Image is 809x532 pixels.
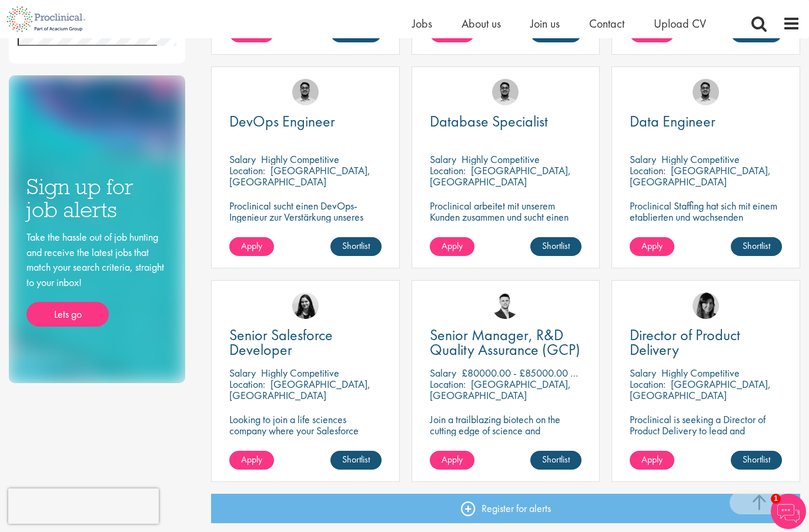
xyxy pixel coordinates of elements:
[430,152,456,166] span: Salary
[530,16,560,31] a: Join us
[731,237,782,256] a: Shortlist
[430,164,466,177] span: Location:
[530,451,581,470] a: Shortlist
[589,16,624,31] a: Contact
[430,328,582,357] a: Senior Manager, R&D Quality Assurance (GCP)
[630,414,782,470] p: Proclinical is seeking a Director of Product Delivery to lead and optimize product delivery pract...
[430,377,466,391] span: Location:
[229,377,265,391] span: Location:
[430,111,548,131] span: Database Specialist
[229,164,265,177] span: Location:
[630,451,674,470] a: Apply
[330,237,382,256] a: Shortlist
[654,16,706,31] a: Upload CV
[229,114,382,129] a: DevOps Engineer
[442,453,463,465] span: Apply
[241,240,262,252] span: Apply
[261,366,339,380] p: Highly Competitive
[630,325,740,360] span: Director of Product Delivery
[630,111,716,131] span: Data Engineer
[462,16,501,31] a: About us
[630,328,782,357] a: Director of Product Delivery
[8,488,159,524] iframe: reCAPTCHA
[630,377,771,402] p: [GEOGRAPHIC_DATA], [GEOGRAPHIC_DATA]
[630,200,782,267] p: Proclinical Staffing hat sich mit einem etablierten und wachsenden Schweizer IT-Dienstleister zus...
[229,237,274,256] a: Apply
[330,451,382,470] a: Shortlist
[430,114,582,129] a: Database Specialist
[430,164,571,188] p: [GEOGRAPHIC_DATA], [GEOGRAPHIC_DATA]
[462,152,540,166] p: Highly Competitive
[641,240,663,252] span: Apply
[630,114,782,129] a: Data Engineer
[630,164,771,188] p: [GEOGRAPHIC_DATA], [GEOGRAPHIC_DATA]
[261,152,339,166] p: Highly Competitive
[26,230,168,327] div: Take the hassle out of job hunting and receive the latest jobs that match your search criteria, s...
[462,366,613,380] p: £80000.00 - £85000.00 per annum
[630,377,666,391] span: Location:
[229,414,382,481] p: Looking to join a life sciences company where your Salesforce expertise will accelerate breakthro...
[430,200,582,256] p: Proclinical arbeitet mit unserem Kunden zusammen und sucht einen Datenbankspezialisten zur Verstä...
[430,325,580,360] span: Senior Manager, R&D Quality Assurance (GCP)
[492,79,519,105] img: Timothy Deschamps
[229,200,382,245] p: Proclinical sucht einen DevOps-Ingenieur zur Verstärkung unseres Kundenteams in [GEOGRAPHIC_DATA].
[26,302,109,327] a: Lets go
[430,414,582,447] p: Join a trailblazing biotech on the cutting edge of science and technology.
[641,453,663,465] span: Apply
[229,164,370,188] p: [GEOGRAPHIC_DATA], [GEOGRAPHIC_DATA]
[771,494,806,529] img: Chatbot
[630,366,656,380] span: Salary
[430,377,571,402] p: [GEOGRAPHIC_DATA], [GEOGRAPHIC_DATA]
[630,237,674,256] a: Apply
[412,16,432,31] a: Jobs
[229,451,274,470] a: Apply
[229,325,333,360] span: Senior Salesforce Developer
[693,292,719,319] img: Tesnim Chagklil
[430,451,474,470] a: Apply
[229,111,335,131] span: DevOps Engineer
[241,453,262,465] span: Apply
[630,152,656,166] span: Salary
[26,175,168,221] h3: Sign up for job alerts
[771,494,781,504] span: 1
[630,164,666,177] span: Location:
[731,451,782,470] a: Shortlist
[292,79,319,105] img: Timothy Deschamps
[442,240,463,252] span: Apply
[229,152,256,166] span: Salary
[661,366,740,380] p: Highly Competitive
[661,152,740,166] p: Highly Competitive
[211,494,800,523] a: Register for alerts
[229,366,256,380] span: Salary
[229,328,382,357] a: Senior Salesforce Developer
[430,237,474,256] a: Apply
[492,292,519,319] img: Joshua Godden
[530,237,581,256] a: Shortlist
[292,292,319,319] img: Indre Stankeviciute
[430,366,456,380] span: Salary
[229,377,370,402] p: [GEOGRAPHIC_DATA], [GEOGRAPHIC_DATA]
[693,79,719,105] img: Timothy Deschamps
